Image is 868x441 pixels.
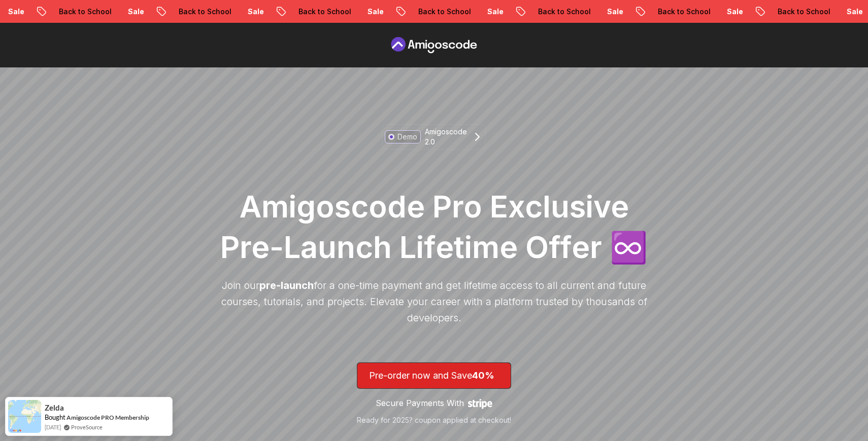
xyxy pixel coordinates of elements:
p: Back to School [169,7,238,17]
p: Sale [597,7,630,17]
p: Back to School [648,7,717,17]
span: Zelda [45,403,64,412]
span: [DATE] [45,423,61,431]
p: Sale [478,7,510,17]
p: Join our for a one-time payment and get lifetime access to all current and future courses, tutori... [216,277,652,326]
span: pre-launch [259,279,314,291]
p: Secure Payments With [376,397,464,409]
p: Sale [358,7,390,17]
p: Amigoscode 2.0 [425,127,467,147]
p: Back to School [409,7,478,17]
p: Ready for 2025? coupon applied at checkout! [357,415,511,425]
p: Sale [238,7,271,17]
p: Back to School [49,7,118,17]
p: Back to School [768,7,837,17]
a: Amigoscode PRO Membership [66,414,149,421]
p: Back to School [528,7,597,17]
p: Demo [397,132,417,142]
a: ProveSource [71,423,103,431]
a: Pre Order page [388,37,480,53]
h1: Amigoscode Pro Exclusive Pre-Launch Lifetime Offer ♾️ [216,186,652,267]
span: 40% [472,370,494,381]
p: Sale [118,7,151,17]
p: Back to School [289,7,358,17]
p: Sale [717,7,750,17]
a: lifetime-access [357,362,511,425]
span: Bought [45,413,65,421]
p: Pre-order now and Save [369,369,499,383]
a: DemoAmigoscode 2.0 [382,124,486,150]
img: provesource social proof notification image [8,400,41,433]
